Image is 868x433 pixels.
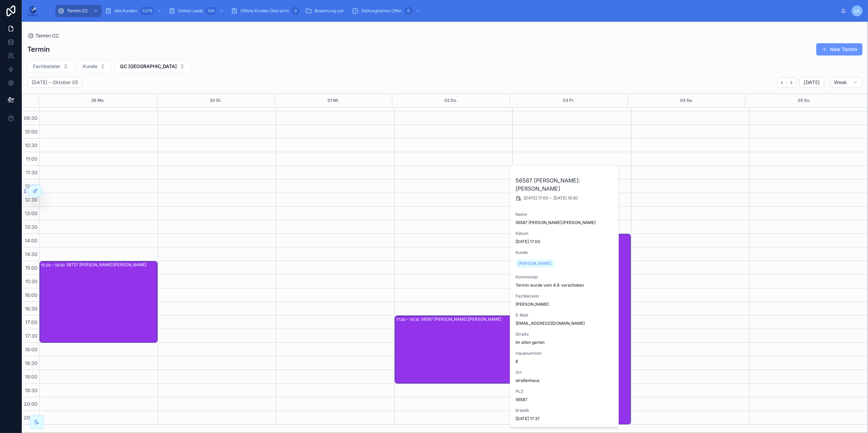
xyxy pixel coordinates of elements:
span: PLZ [516,389,614,394]
span: 20:30 [22,415,39,420]
span: 15:00 [23,265,39,271]
span: Offene Kunden Übersicht [240,8,289,14]
div: 105 [206,7,217,15]
span: Termin CC [67,8,88,14]
a: Stellungnahme Offen0 [350,5,424,17]
span: 11:00 [24,156,39,162]
span: 15:30 [23,278,39,284]
a: Bewertung call [303,5,348,17]
span: 10:00 [23,129,39,134]
span: Week [834,79,847,85]
span: [DATE] [804,79,820,85]
span: 19:30 [23,387,39,393]
span: [DATE] 17:00 [516,239,614,244]
a: Alle Kunden1.078 [103,5,165,17]
div: 02 Do. [445,94,458,107]
span: Datum [516,231,614,236]
button: 30 Di. [210,94,222,107]
span: - [550,195,552,201]
span: 12:30 [23,197,39,203]
span: Erstellt [516,408,614,413]
a: Termin CC [56,5,101,17]
span: 18:30 [23,360,39,366]
span: 8 [516,359,614,364]
span: 16:00 [23,292,39,298]
span: 11:30 [24,170,39,175]
span: [DATE] 19:30 [553,195,578,201]
button: Select Button [114,60,191,73]
span: [PERSON_NAME] [518,261,551,266]
span: Fachberater [33,63,60,70]
a: Offene Kunden Übersicht0 [229,5,302,17]
span: Kunde [516,250,614,255]
span: 14:30 [23,251,39,257]
button: 03 Fr. [563,94,574,107]
div: 17:00 – 19:30 [396,316,421,323]
a: Termin CC [27,32,59,39]
div: 0 [291,7,300,15]
span: Stellungnahme Offen [361,8,402,14]
span: Straße [516,332,614,337]
div: 0 [405,7,413,15]
span: 13:00 [23,210,39,216]
span: Online Leads [178,8,203,14]
button: Back [777,77,787,88]
span: 16:30 [23,306,39,311]
span: Im alten garten [516,340,614,345]
h1: Termin [27,45,50,54]
span: [PERSON_NAME] [516,302,549,307]
div: 17:00 – 19:3056587 [PERSON_NAME]:[PERSON_NAME] [395,316,512,383]
button: Select Button [27,60,74,73]
button: Next [787,77,796,88]
div: 15:00 – 18:00 [41,262,66,269]
span: 20:00 [22,401,39,407]
div: scrollable content [44,3,841,18]
div: 1.078 [140,7,154,15]
span: Ort [516,370,614,375]
span: 09:30 [22,115,39,121]
button: 04 Sa. [680,94,693,107]
img: App logo [27,5,38,16]
span: 17:00 [23,319,39,325]
span: 17:30 [23,333,39,339]
span: 56587 [516,397,614,402]
h2: [DATE] – Oktober 05 [32,79,78,86]
span: Kommentar [516,274,614,280]
span: Alle Kunden [114,8,137,14]
a: [PERSON_NAME] [516,259,554,268]
span: Termin CC [35,32,59,39]
h2: 56587 [PERSON_NAME]:[PERSON_NAME] [516,176,614,193]
button: 01 Mi. [328,94,339,107]
span: Termin wurde vom 4.9. verschoben [516,283,614,288]
button: Select Button [77,60,111,73]
span: Kunde [83,63,97,70]
span: 19:00 [23,374,39,380]
span: 12:00 [23,183,39,189]
button: 05 So. [798,94,810,107]
div: 15:00 – 18:0056727 [PERSON_NAME]:[PERSON_NAME] [40,261,157,342]
div: 56587 [PERSON_NAME]:[PERSON_NAME] [421,317,512,322]
span: Bewertung call [315,8,344,14]
span: 56587 [PERSON_NAME]:[PERSON_NAME] [516,220,614,225]
button: [DATE] [799,77,824,88]
span: [DATE] 17:37 [516,416,614,421]
button: 29 Mo. [91,94,105,107]
span: Hausnummer [516,351,614,356]
span: [EMAIL_ADDRESS][DOMAIN_NAME] [516,321,614,326]
span: Fachberater [516,293,614,299]
span: 13:30 [23,224,39,230]
span: 14:00 [23,238,39,243]
span: [DATE] 17:00 [524,195,549,201]
span: E-Mail [516,312,614,318]
span: QC [GEOGRAPHIC_DATA] [120,63,177,70]
div: 56727 [PERSON_NAME]:[PERSON_NAME] [66,262,157,268]
span: straßenhaus [516,378,614,383]
button: Week [830,77,863,88]
a: New Termin [816,43,863,55]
